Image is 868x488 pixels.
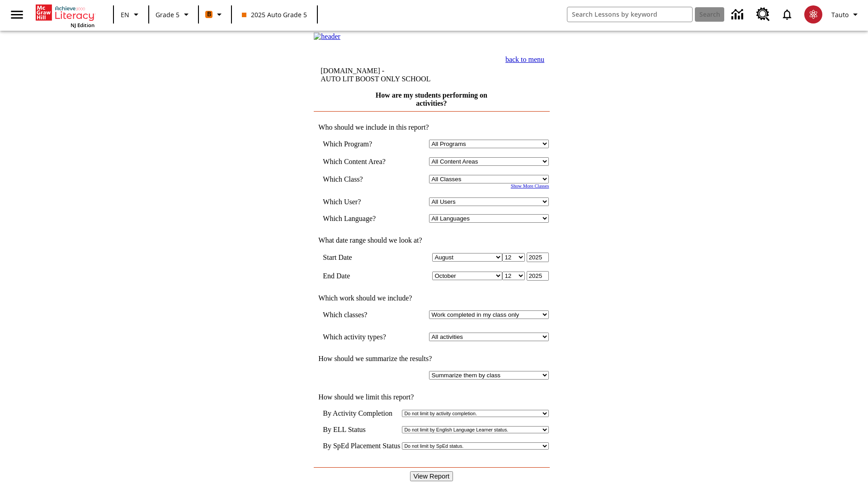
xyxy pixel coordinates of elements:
[4,1,30,28] button: Open side menu
[410,471,453,481] input: View Report
[323,271,399,281] td: End Date
[726,2,751,27] a: Data Center
[775,3,799,26] a: Notifications
[323,175,399,183] td: Which Class?
[323,442,400,450] td: By SpEd Placement Status
[323,253,399,262] td: Start Date
[323,214,399,223] td: Which Language?
[152,6,195,23] button: Grade: Grade 5, Select a grade
[117,6,146,23] button: Language: EN, Select a language
[323,140,399,148] td: Which Program?
[36,3,94,28] div: Home
[314,294,549,302] td: Which work should we include?
[323,197,399,206] td: Which User?
[323,333,399,341] td: Which activity types?
[511,183,549,188] a: Show More Classes
[121,10,129,19] span: EN
[321,67,459,83] td: [DOMAIN_NAME] -
[314,393,549,401] td: How should we limit this report?
[202,6,228,23] button: Boost Class color is orange. Change class color
[828,6,864,23] button: Profile/Settings
[323,158,386,165] nobr: Which Content Area?
[751,2,775,27] a: Resource Center, Will open in new tab
[314,355,549,363] td: How should we summarize the results?
[314,236,549,244] td: What date range should we look at?
[505,56,544,63] a: back to menu
[376,91,487,107] a: How are my students performing on activities?
[799,3,828,26] button: Select a new avatar
[321,75,430,83] nobr: AUTO LIT BOOST ONLY SCHOOL
[314,123,549,131] td: Who should we include in this report?
[804,5,822,23] img: avatar image
[242,10,307,19] span: 2025 Auto Grade 5
[323,426,400,434] td: By ELL Status
[71,22,94,28] span: NJ Edition
[323,310,399,319] td: Which classes?
[156,10,179,19] span: Grade 5
[314,33,340,41] img: header
[207,9,211,20] span: B
[831,10,849,19] span: Tauto
[323,409,400,418] td: By Activity Completion
[567,7,692,22] input: search field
